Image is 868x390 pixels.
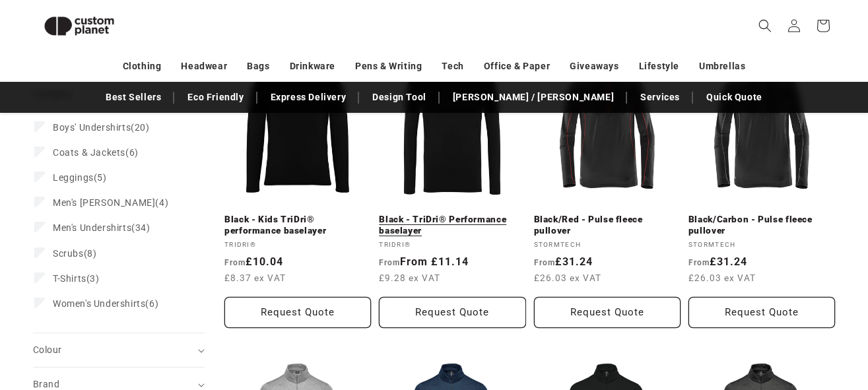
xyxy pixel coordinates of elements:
[570,55,618,78] a: Giveaways
[33,333,205,367] summary: Colour (0 selected)
[53,222,131,233] span: Men's Undershirts
[751,11,780,40] summary: Search
[224,297,371,328] button: Request Quote
[247,55,269,78] a: Bags
[53,147,125,158] span: Coats & Jackets
[53,247,96,259] span: (8)
[379,214,525,237] a: Black - TriDri® Performance baselayer
[53,273,86,284] span: T-Shirts
[534,297,681,328] button: Request Quote
[53,172,107,183] span: (5)
[264,86,353,109] a: Express Delivery
[53,273,100,284] span: (3)
[224,214,371,237] a: Black - Kids TriDri® performance baselayer
[53,197,155,208] span: Men's [PERSON_NAME]
[181,86,250,109] a: Eco Friendly
[53,172,94,183] span: Leggings
[53,248,84,259] span: Scrubs
[33,344,61,355] span: Colour
[53,298,158,309] span: (6)
[53,197,168,209] span: (4)
[442,55,463,78] a: Tech
[99,86,168,109] a: Best Sellers
[33,5,125,47] img: Custom Planet
[53,146,139,158] span: (6)
[53,222,150,234] span: (34)
[355,55,422,78] a: Pens & Writing
[688,214,835,237] a: Black/Carbon - Pulse fleece pullover
[699,55,745,78] a: Umbrellas
[53,121,150,133] span: (20)
[290,55,335,78] a: Drinkware
[484,55,550,78] a: Office & Paper
[123,55,162,78] a: Clothing
[181,55,227,78] a: Headwear
[534,214,681,237] a: Black/Red - Pulse fleece pullover
[53,298,145,309] span: Women's Undershirts
[379,297,525,328] button: Request Quote
[634,86,686,109] a: Services
[366,86,433,109] a: Design Tool
[446,86,620,109] a: [PERSON_NAME] / [PERSON_NAME]
[33,379,59,389] span: Brand
[700,86,769,109] a: Quick Quote
[53,122,131,133] span: Boys' Undershirts
[639,55,679,78] a: Lifestyle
